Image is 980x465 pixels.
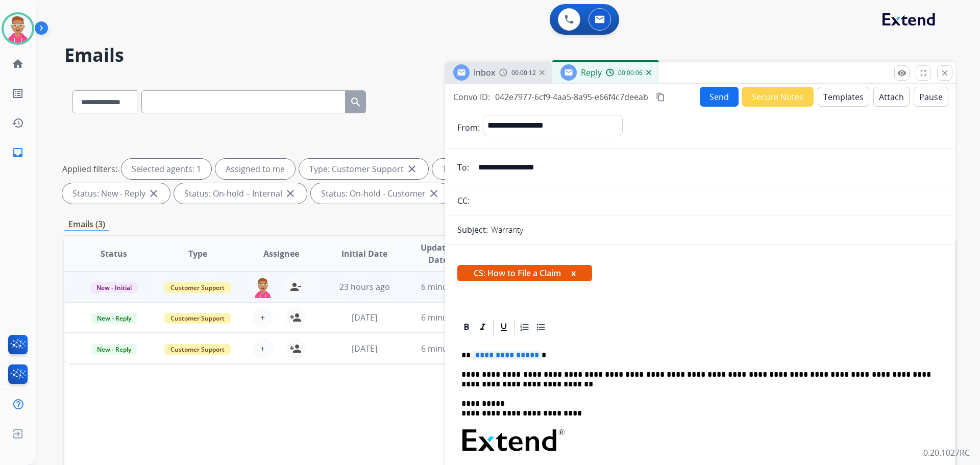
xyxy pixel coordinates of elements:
[284,187,297,200] mat-icon: close
[12,117,24,129] mat-icon: history
[91,313,137,324] span: New - Reply
[873,87,910,107] button: Attach
[4,14,32,43] img: avatar
[260,342,265,355] span: +
[148,187,160,200] mat-icon: close
[62,163,117,175] p: Applied filters:
[415,241,461,266] span: Updated Date
[12,58,24,70] mat-icon: home
[818,87,869,107] button: Templates
[101,248,127,260] span: Status
[618,69,643,77] span: 00:00:06
[453,91,490,103] p: Convo ID:
[121,159,211,179] div: Selected agents: 1
[263,248,299,260] span: Assignee
[289,281,302,293] mat-icon: person_remove
[260,311,265,324] span: +
[457,194,470,207] p: CC:
[581,67,602,78] span: Reply
[90,282,138,293] span: New - Initial
[12,146,24,159] mat-icon: inbox
[62,183,170,204] div: Status: New - Reply
[341,248,387,260] span: Initial Date
[215,159,295,179] div: Assigned to me
[188,248,207,260] span: Type
[299,159,428,179] div: Type: Customer Support
[421,343,476,354] span: 6 minutes ago
[64,45,955,65] h2: Emails
[91,344,137,355] span: New - Reply
[457,265,592,281] span: CS: How to File a Claim
[496,320,511,335] div: Underline
[919,68,928,78] mat-icon: fullscreen
[311,183,450,204] div: Status: On-hold - Customer
[474,67,495,78] span: Inbox
[253,338,273,359] button: +
[656,92,665,102] mat-icon: content_copy
[253,277,273,298] img: agent-avatar
[432,159,566,179] div: Type: Shipping Protection
[406,163,418,175] mat-icon: close
[64,218,109,231] p: Emails (3)
[352,312,377,323] span: [DATE]
[164,344,231,355] span: Customer Support
[571,267,576,279] button: x
[164,282,231,293] span: Customer Support
[352,343,377,354] span: [DATE]
[457,224,488,236] p: Subject:
[457,121,480,134] p: From:
[289,342,302,355] mat-icon: person_add
[742,87,814,107] button: Secure Notes
[289,311,302,324] mat-icon: person_add
[428,187,440,200] mat-icon: close
[475,320,491,335] div: Italic
[12,87,24,100] mat-icon: list_alt
[421,281,476,292] span: 6 minutes ago
[914,87,948,107] button: Pause
[491,224,523,236] p: Warranty
[517,320,532,335] div: Ordered List
[350,96,362,108] mat-icon: search
[174,183,307,204] div: Status: On-hold – Internal
[495,91,648,103] span: 042e7977-6cf9-4aa5-8a95-e66f4c7deeab
[164,313,231,324] span: Customer Support
[923,447,970,459] p: 0.20.1027RC
[421,312,476,323] span: 6 minutes ago
[897,68,906,78] mat-icon: remove_red_eye
[339,281,390,292] span: 23 hours ago
[253,307,273,328] button: +
[533,320,549,335] div: Bullet List
[511,69,536,77] span: 00:00:12
[700,87,739,107] button: Send
[940,68,949,78] mat-icon: close
[457,161,469,174] p: To:
[459,320,474,335] div: Bold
